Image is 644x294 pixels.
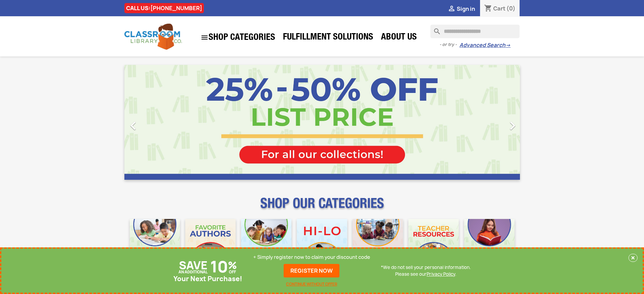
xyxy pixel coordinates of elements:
i:  [200,33,209,42]
a: About Us [378,31,420,45]
i: shopping_cart [484,5,492,13]
i:  [504,117,521,134]
input: Search [430,25,520,38]
img: CLC_Phonics_And_Decodables_Mobile.jpg [241,219,291,269]
i:  [125,117,142,134]
span: → [505,42,510,49]
p: SHOP OUR CATEGORIES [124,201,520,214]
a: [PHONE_NUMBER] [150,4,202,12]
a:  Sign in [448,5,475,13]
span: (0) [506,5,516,12]
img: CLC_HiLo_Mobile.jpg [297,219,347,269]
i:  [448,5,456,13]
a: SHOP CATEGORIES [197,30,279,45]
img: CLC_Bulk_Mobile.jpg [130,219,180,269]
ul: Carousel container [124,65,520,180]
div: CALL US: [124,3,204,13]
i: search [430,25,438,33]
span: - or try - [439,41,459,48]
img: CLC_Fiction_Nonfiction_Mobile.jpg [353,219,403,269]
img: CLC_Teacher_Resources_Mobile.jpg [408,219,459,269]
a: Advanced Search→ [459,42,510,49]
a: Previous [124,65,184,180]
span: Sign in [457,5,475,13]
img: CLC_Dyslexia_Mobile.jpg [464,219,515,269]
img: Classroom Library Company [124,24,182,50]
span: Cart [493,5,505,12]
a: Next [460,65,520,180]
img: CLC_Favorite_Authors_Mobile.jpg [185,219,236,269]
a: Fulfillment Solutions [280,31,377,45]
